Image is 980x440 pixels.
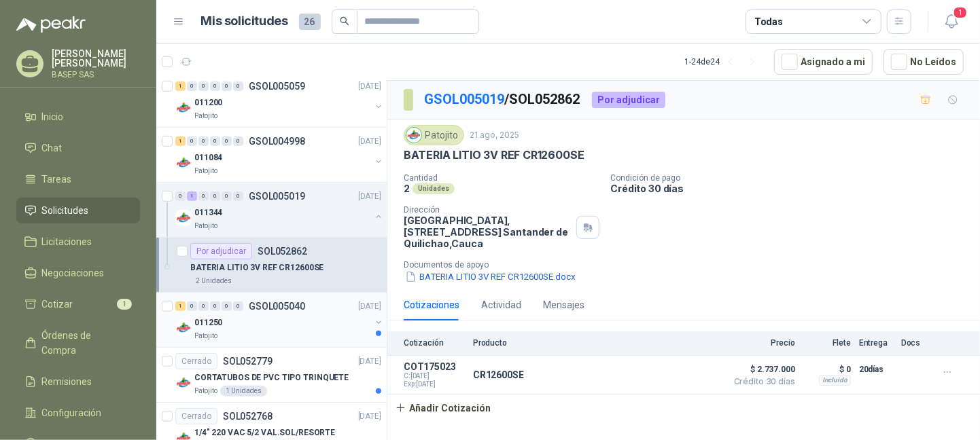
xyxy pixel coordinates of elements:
[404,125,464,145] div: Patojito
[194,386,217,397] p: Patojito
[16,135,140,161] a: Chat
[901,338,928,348] p: Docs
[222,191,232,201] div: 0
[249,191,305,201] p: GSOL005019
[187,136,197,146] div: 0
[727,378,795,386] span: Crédito 30 días
[175,320,192,336] img: Company Logo
[473,369,524,380] p: CR12600SE
[222,301,232,311] div: 0
[404,372,465,380] span: C: [DATE]
[404,361,465,372] p: COT175023
[175,375,192,391] img: Company Logo
[223,356,273,366] p: SOL052779
[198,81,209,91] div: 0
[16,400,140,426] a: Configuración
[223,411,273,421] p: SOL052768
[16,323,140,363] a: Órdenes de Compra
[358,300,381,313] p: [DATE]
[404,338,465,348] p: Cotización
[175,353,217,369] div: Cerrado
[592,92,665,108] div: Por adjudicar
[404,260,975,270] p: Documentos de apoyo
[194,426,335,439] p: 1/4" 220 VAC 5/2 VAL.SOL/RESORTE
[42,203,89,218] span: Solicitudes
[194,316,222,329] p: 011250
[194,96,222,109] p: 011200
[175,301,186,311] div: 1
[190,243,252,259] div: Por adjudicar
[803,338,851,348] p: Flete
[52,71,140,79] p: BASEP SAS
[387,395,499,422] button: Añadir Cotización
[187,191,197,201] div: 1
[754,14,783,29] div: Todas
[249,136,305,146] p: GSOL004998
[470,129,519,142] p: 21 ago, 2025
[198,301,209,311] div: 0
[819,375,851,386] div: Incluido
[222,81,232,91] div: 0
[175,78,384,122] a: 1 0 0 0 0 0 GSOL005059[DATE] Company Logo011200Patojito
[358,355,381,368] p: [DATE]
[249,81,305,91] p: GSOL005059
[883,49,964,75] button: No Leídos
[404,173,599,183] p: Cantidad
[258,246,307,256] p: SOL052862
[175,100,192,116] img: Company Logo
[16,229,140,255] a: Licitaciones
[220,386,267,397] div: 1 Unidades
[156,238,387,293] a: Por adjudicarSOL052862BATERIA LITIO 3V REF CR12600SE2 Unidades
[190,261,323,274] p: BATERIA LITIO 3V REF CR12600SE
[187,81,197,91] div: 0
[210,136,220,146] div: 0
[194,371,349,384] p: CORTATUBOS DE PVC TIPO TRINQUETE
[16,260,140,286] a: Negociaciones
[727,338,795,348] p: Precio
[404,270,577,284] button: BATERIA LITIO 3V REF CR12600SE.docx
[16,104,140,130] a: Inicio
[42,297,73,312] span: Cotizar
[16,291,140,317] a: Cotizar1
[233,191,243,201] div: 0
[939,10,964,34] button: 1
[175,191,186,201] div: 0
[210,81,220,91] div: 0
[42,109,64,124] span: Inicio
[52,49,140,68] p: [PERSON_NAME] [PERSON_NAME]
[16,369,140,395] a: Remisiones
[175,408,217,424] div: Cerrado
[424,89,581,110] p: / SOL052862
[413,183,455,194] div: Unidades
[358,135,381,148] p: [DATE]
[774,49,873,75] button: Asignado a mi
[190,276,237,287] div: 2 Unidades
[210,191,220,201] div: 0
[194,166,217,177] p: Patojito
[42,172,72,187] span: Tareas
[543,297,584,312] div: Mensajes
[198,191,209,201] div: 0
[175,298,384,342] a: 1 0 0 0 0 0 GSOL005040[DATE] Company Logo011250Patojito
[481,297,521,312] div: Actividad
[249,301,305,311] p: GSOL005040
[610,183,975,194] p: Crédito 30 días
[175,210,192,226] img: Company Logo
[194,151,222,164] p: 011084
[404,183,410,194] p: 2
[194,111,217,122] p: Patojito
[233,301,243,311] div: 0
[358,80,381,93] p: [DATE]
[175,188,384,232] a: 0 1 0 0 0 0 GSOL005019[DATE] Company Logo011344Patojito
[117,299,132,310] span: 1
[358,410,381,423] p: [DATE]
[16,166,140,192] a: Tareas
[404,215,571,249] p: [GEOGRAPHIC_DATA], [STREET_ADDRESS] Santander de Quilichao , Cauca
[424,91,504,107] a: GSOL005019
[16,198,140,223] a: Solicitudes
[340,16,349,26] span: search
[187,301,197,311] div: 0
[175,133,384,177] a: 1 0 0 0 0 0 GSOL004998[DATE] Company Logo011084Patojito
[404,297,459,312] div: Cotizaciones
[233,81,243,91] div: 0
